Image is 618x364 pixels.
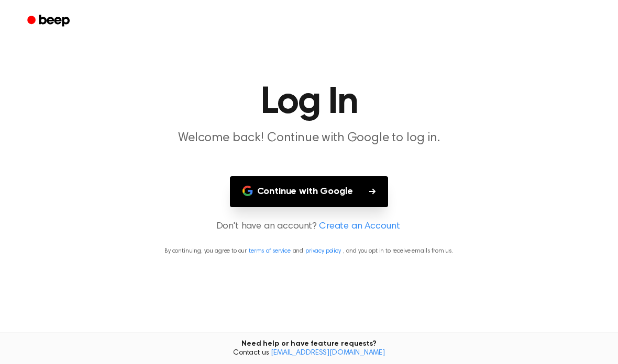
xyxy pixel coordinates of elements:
[271,349,385,357] a: [EMAIL_ADDRESS][DOMAIN_NAME]
[20,11,79,31] a: Beep
[108,130,510,147] p: Welcome back! Continue with Google to log in.
[230,176,389,207] button: Continue with Google
[319,220,400,234] a: Create an Account
[13,246,605,256] p: By continuing, you agree to our and , and you opt in to receive emails from us.
[6,349,612,358] span: Contact us
[13,220,605,234] p: Don't have an account?
[41,84,577,121] h1: Log In
[305,248,341,254] a: privacy policy
[249,248,290,254] a: terms of service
